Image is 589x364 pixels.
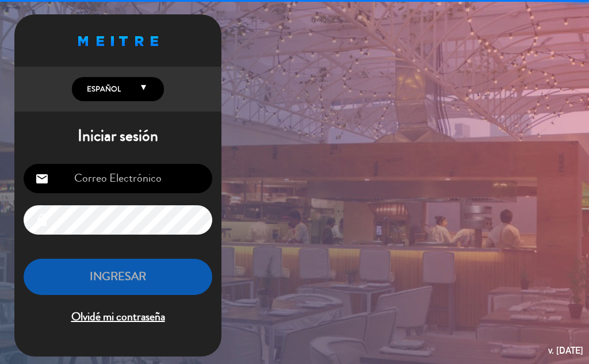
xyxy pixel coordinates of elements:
[14,127,221,146] h1: Iniciar sesión
[24,164,212,193] input: Correo Electrónico
[35,213,49,227] i: lock
[548,343,583,358] div: v. [DATE]
[78,36,158,46] img: MEITRE
[35,172,49,186] i: email
[84,83,121,95] span: Español
[24,308,212,327] span: Olvidé mi contraseña
[24,259,212,295] button: INGRESAR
